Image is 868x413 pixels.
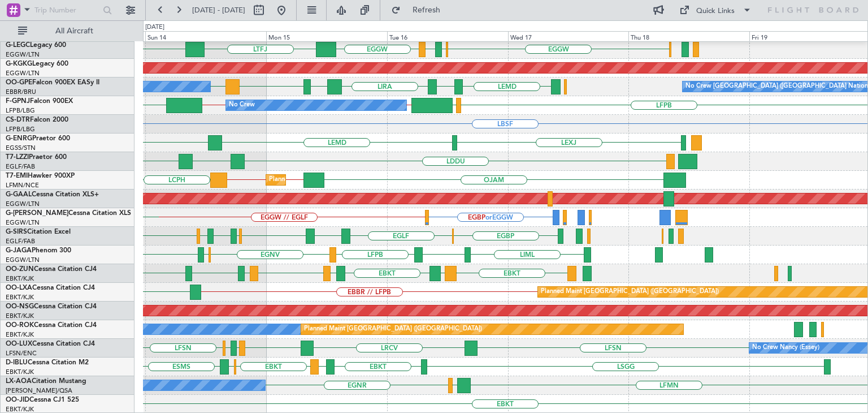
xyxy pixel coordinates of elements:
div: Wed 17 [508,31,629,41]
span: LX-AOA [6,378,32,385]
div: Thu 18 [628,31,749,41]
a: EGGW/LTN [6,218,40,227]
a: G-SIRSCitation Excel [6,229,71,235]
div: Planned Maint [GEOGRAPHIC_DATA] ([GEOGRAPHIC_DATA]) [541,283,719,300]
span: OO-ZUN [6,266,34,273]
span: G-LEGC [6,42,30,49]
button: Refresh [386,1,454,19]
span: [DATE] - [DATE] [192,5,245,15]
span: G-ENRG [6,135,32,142]
span: OO-JID [6,397,29,403]
a: OO-GPEFalcon 900EX EASy II [6,79,99,86]
a: OO-NSGCessna Citation CJ4 [6,303,97,310]
span: OO-GPE [6,79,32,86]
a: T7-LZZIPraetor 600 [6,154,67,161]
a: OO-ZUNCessna Citation CJ4 [6,266,97,273]
a: EGGW/LTN [6,200,40,208]
span: D-IBLU [6,359,28,366]
span: All Aircraft [29,27,119,35]
a: G-ENRGPraetor 600 [6,135,70,142]
a: LFPB/LBG [6,106,35,115]
div: Planned Maint [GEOGRAPHIC_DATA] ([GEOGRAPHIC_DATA]) [304,321,482,338]
div: Planned Maint [GEOGRAPHIC_DATA] [269,171,377,188]
a: LFMN/NCE [6,181,39,190]
a: EGLF/FAB [6,237,35,246]
span: G-JAGA [6,247,32,254]
span: T7-EMI [6,173,28,179]
span: CS-DTR [6,117,30,123]
a: [PERSON_NAME]/QSA [6,386,72,395]
a: G-KGKGLegacy 600 [6,61,68,67]
a: OO-JIDCessna CJ1 525 [6,397,79,403]
div: Sun 14 [145,31,266,41]
button: Quick Links [674,1,757,19]
span: G-[PERSON_NAME] [6,210,68,217]
span: G-GAAL [6,191,32,198]
a: F-GPNJFalcon 900EX [6,98,73,105]
a: G-GAALCessna Citation XLS+ [6,191,99,198]
a: G-LEGCLegacy 600 [6,42,66,49]
a: OO-LUXCessna Citation CJ4 [6,341,95,347]
div: [DATE] [145,23,164,32]
div: No Crew Nancy (Essey) [752,339,819,356]
div: Tue 16 [387,31,508,41]
a: EBBR/BRU [6,88,36,96]
a: EBKT/KJK [6,293,34,302]
a: LFPB/LBG [6,125,35,134]
a: G-[PERSON_NAME]Cessna Citation XLS [6,210,131,217]
a: OO-LXACessna Citation CJ4 [6,285,95,291]
span: Refresh [403,6,450,14]
a: EGLF/FAB [6,162,35,171]
a: LX-AOACitation Mustang [6,378,86,385]
a: EBKT/KJK [6,330,34,339]
input: Trip Number [34,2,99,19]
span: OO-NSG [6,303,34,310]
a: EGGW/LTN [6,69,40,78]
a: G-JAGAPhenom 300 [6,247,71,254]
a: CS-DTRFalcon 2000 [6,117,68,123]
span: T7-LZZI [6,154,29,161]
a: OO-ROKCessna Citation CJ4 [6,322,97,329]
span: OO-ROK [6,322,34,329]
span: G-KGKG [6,61,32,67]
button: All Aircraft [12,22,123,40]
span: G-SIRS [6,229,27,235]
a: EBKT/KJK [6,312,34,320]
div: Quick Links [696,6,735,17]
a: EBKT/KJK [6,274,34,283]
div: No Crew [229,97,255,114]
span: F-GPNJ [6,98,30,105]
div: Mon 15 [266,31,387,41]
a: EGSS/STN [6,144,36,152]
a: D-IBLUCessna Citation M2 [6,359,89,366]
a: EGGW/LTN [6,50,40,59]
a: T7-EMIHawker 900XP [6,173,75,179]
span: OO-LUX [6,341,32,347]
a: LFSN/ENC [6,349,37,358]
span: OO-LXA [6,285,32,291]
a: EBKT/KJK [6,368,34,376]
a: EGGW/LTN [6,256,40,264]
